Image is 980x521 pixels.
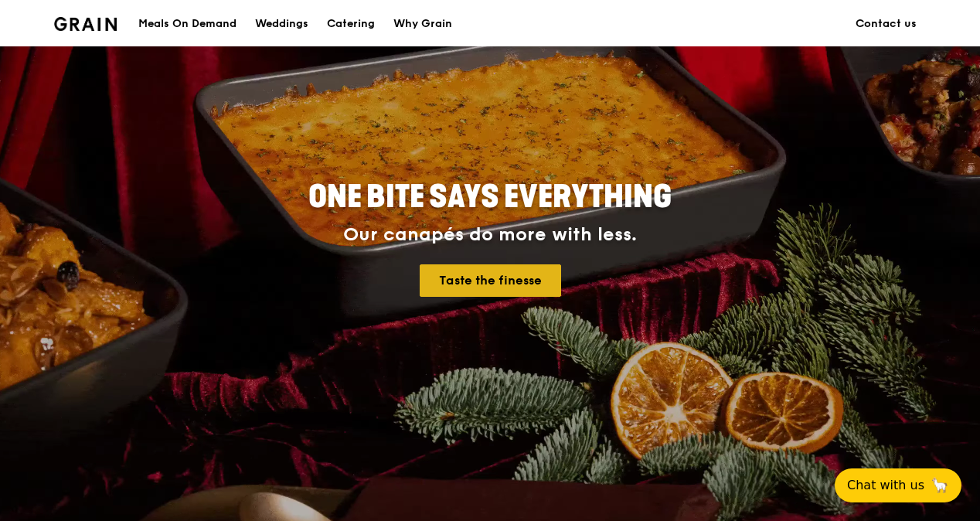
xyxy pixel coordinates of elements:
[308,179,672,216] span: ONE BITE SAYS EVERYTHING
[54,17,117,31] img: Grain
[246,1,318,47] a: Weddings
[420,264,561,297] a: Taste the finesse
[931,476,949,495] span: 🦙
[846,1,926,47] a: Contact us
[393,1,452,47] div: Why Grain
[847,476,924,495] span: Chat with us
[318,1,384,47] a: Catering
[255,1,308,47] div: Weddings
[138,1,236,47] div: Meals On Demand
[212,224,768,246] div: Our canapés do more with less.
[327,1,375,47] div: Catering
[835,468,961,502] button: Chat with us🦙
[384,1,461,47] a: Why Grain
